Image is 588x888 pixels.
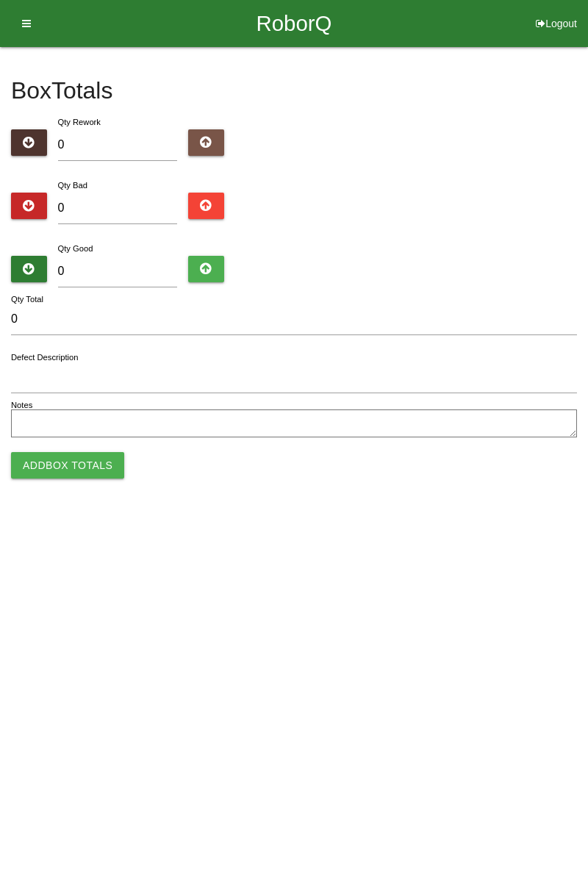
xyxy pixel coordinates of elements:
label: Qty Rework [58,118,101,126]
label: Notes [11,399,32,412]
label: Qty Bad [58,181,87,190]
label: Qty Total [11,293,43,306]
button: AddBox Totals [11,452,124,479]
label: Qty Good [58,244,93,253]
label: Defect Description [11,351,79,364]
h4: Box Totals [11,78,577,104]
